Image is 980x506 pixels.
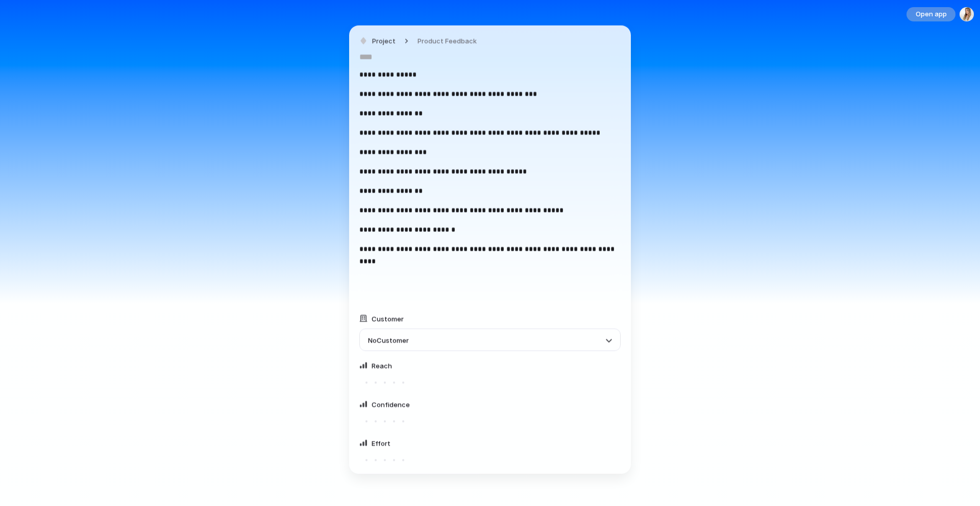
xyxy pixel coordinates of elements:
[906,7,955,21] button: Open app
[372,362,392,370] span: Reach
[916,9,947,19] span: Open app
[368,336,409,344] span: No Customer
[372,439,390,447] span: Effort
[418,36,477,46] span: Product Feedback
[411,34,483,48] button: Product Feedback
[372,315,404,323] span: Customer
[357,34,399,48] button: Project
[372,400,410,409] span: Confidence
[372,36,396,46] span: Project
